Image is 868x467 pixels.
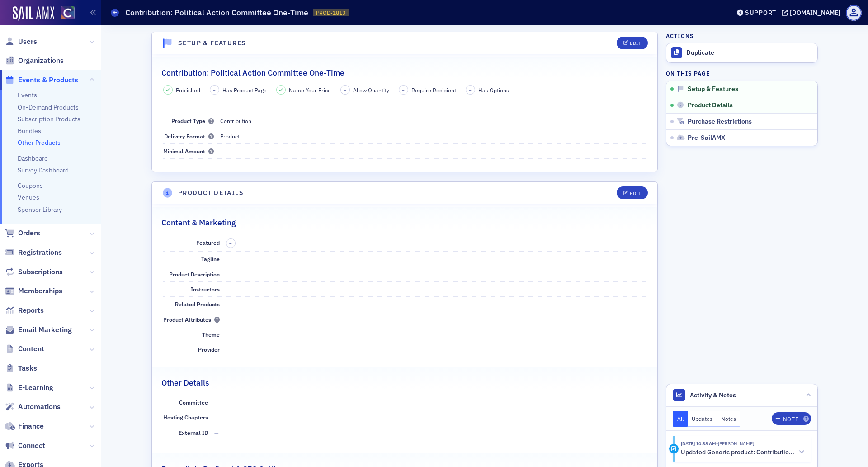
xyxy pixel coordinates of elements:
[213,87,216,93] span: –
[402,87,405,93] span: –
[171,117,214,124] span: Product Type
[5,402,61,412] a: Automations
[176,86,200,94] span: Published
[18,228,40,238] span: Orders
[13,6,54,21] img: SailAMX
[201,255,220,262] span: Tagline
[669,444,679,453] div: Activity
[5,344,44,354] a: Content
[18,344,44,354] span: Content
[226,346,231,353] span: —
[18,115,80,123] a: Subscription Products
[681,440,716,447] time: 3/6/2023 10:38 AM
[163,148,214,155] span: Minimal Amount
[202,331,220,338] span: Theme
[18,441,45,451] span: Connect
[161,377,209,389] h2: Other Details
[5,441,45,451] a: Connect
[688,134,725,142] span: Pre-SailAMX
[214,429,219,436] span: —
[18,305,44,315] span: Reports
[18,286,62,296] span: Memberships
[163,316,220,323] span: Product Attributes
[18,138,61,147] a: Other Products
[226,271,231,278] span: —
[220,117,251,124] span: Contribution
[18,56,64,66] span: Organizations
[5,248,62,257] a: Registrations
[5,37,37,47] a: Users
[175,300,220,308] span: Related Products
[5,228,40,238] a: Orders
[411,86,456,94] span: Require Recipient
[226,286,231,293] span: —
[688,101,733,110] span: Product Details
[686,49,813,57] div: Duplicate
[163,414,208,421] span: Hosting Chapters
[353,86,389,94] span: Allow Quantity
[5,56,64,66] a: Organizations
[125,7,308,18] h1: Contribution: Political Action Committee One-Time
[18,127,41,135] a: Bundles
[18,166,69,174] a: Survey Dashboard
[229,240,232,247] span: –
[5,363,37,373] a: Tasks
[196,239,220,246] span: Featured
[5,421,44,431] a: Finance
[161,217,236,229] h2: Content & Marketing
[716,440,754,447] span: Luke Abell
[18,325,72,335] span: Email Marketing
[18,193,39,201] a: Venues
[617,186,648,199] button: Edit
[5,383,53,393] a: E-Learning
[772,412,811,425] button: Note
[478,86,509,94] span: Has Options
[61,6,75,20] img: SailAMX
[617,37,648,49] button: Edit
[18,205,62,214] a: Sponsor Library
[681,448,805,457] button: Updated Generic product: Contribution: Political Action Committee One-Time
[5,75,78,85] a: Events & Products
[790,9,840,17] div: [DOMAIN_NAME]
[178,188,244,198] h4: Product Details
[469,87,472,93] span: –
[630,41,641,46] div: Edit
[178,38,246,48] h4: Setup & Features
[222,86,267,94] span: Has Product Page
[846,5,862,21] span: Profile
[18,248,62,257] span: Registrations
[226,316,231,323] span: —
[344,87,346,93] span: –
[214,399,219,406] span: —
[18,363,37,373] span: Tasks
[316,9,345,17] span: PROD-1813
[5,286,62,296] a: Memberships
[226,300,231,308] span: —
[666,43,817,62] button: Duplicate
[220,148,225,155] span: —
[18,267,63,277] span: Subscriptions
[164,133,214,140] span: Delivery Format
[630,191,641,196] div: Edit
[681,448,795,457] h5: Updated Generic product: Contribution: Political Action Committee One-Time
[214,414,219,421] span: —
[5,305,44,315] a: Reports
[289,86,331,94] span: Name Your Price
[161,67,344,79] h2: Contribution: Political Action Committee One-Time
[18,75,78,85] span: Events & Products
[5,325,72,335] a: Email Marketing
[717,411,741,427] button: Notes
[688,118,752,126] span: Purchase Restrictions
[690,391,736,400] span: Activity & Notes
[688,85,738,93] span: Setup & Features
[666,69,818,77] h4: On this page
[18,37,37,47] span: Users
[18,181,43,190] a: Coupons
[18,154,48,162] a: Dashboard
[5,267,63,277] a: Subscriptions
[179,399,208,406] span: Committee
[54,6,75,21] a: View Homepage
[18,402,61,412] span: Automations
[226,331,231,338] span: —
